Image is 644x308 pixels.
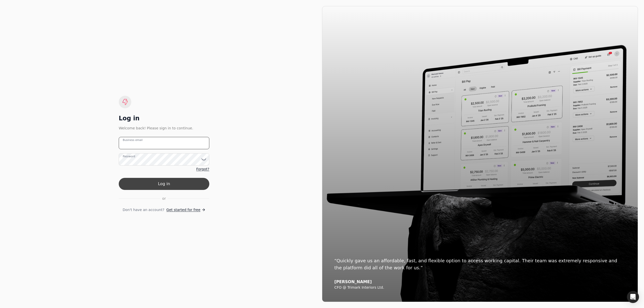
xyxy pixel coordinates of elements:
[119,125,209,131] div: Welcome back! Please sign in to continue.
[627,291,639,303] div: Open Intercom Messenger
[162,196,166,201] span: or
[166,207,200,213] span: Get started for free
[123,207,164,213] span: Don't have an account?
[119,114,209,122] div: Log in
[334,279,626,284] div: [PERSON_NAME]
[334,285,626,290] div: CFO @ Trimark Interiors Ltd.
[166,207,205,213] a: Get started for free
[123,138,143,142] label: Business email
[119,178,209,190] button: Log in
[123,154,135,158] label: Password
[334,257,626,271] div: “Quickly gave us an affordable, fast, and flexible option to access working capital. Their team w...
[196,167,209,172] a: Forgot?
